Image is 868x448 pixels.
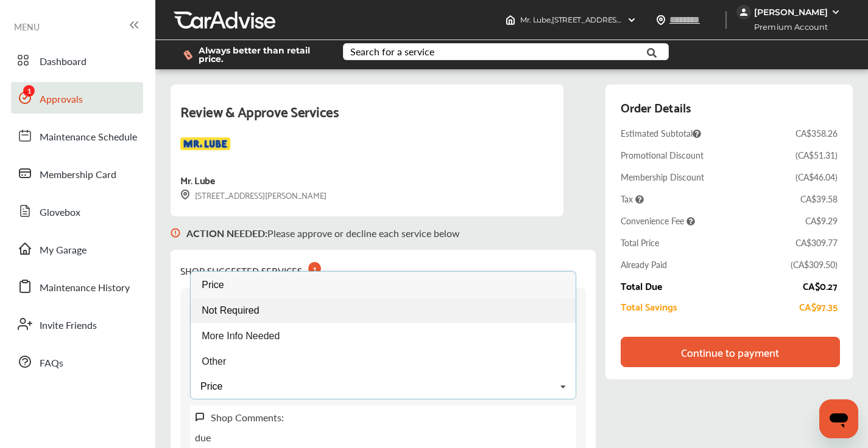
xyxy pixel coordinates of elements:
div: ( CA$46.04 ) [796,171,838,183]
span: More Info Needed [202,330,280,340]
img: svg+xml;base64,PHN2ZyB3aWR0aD0iMTYiIGhlaWdodD0iMTciIHZpZXdCb3g9IjAgMCAxNiAxNyIgZmlsbD0ibm9uZSIgeG... [171,216,180,250]
div: CA$39.58 [800,193,838,205]
div: [PERSON_NAME] [754,7,828,18]
img: location_vector.a44bc228.svg [656,15,666,25]
div: Membership Discount [621,171,704,183]
span: Other [202,356,226,367]
b: ACTION NEEDED : [186,226,267,240]
div: [STREET_ADDRESS][PERSON_NAME] [180,188,326,202]
a: Approvals [11,82,143,114]
img: svg+xml;base64,PHN2ZyB3aWR0aD0iMTYiIGhlaWdodD0iMTciIHZpZXdCb3g9IjAgMCAxNiAxNyIgZmlsbD0ibm9uZSIgeG... [195,412,205,422]
a: Invite Friends [11,308,143,340]
div: ( CA$51.31 ) [796,149,838,161]
img: svg+xml;base64,PHN2ZyB3aWR0aD0iMTYiIGhlaWdodD0iMTciIHZpZXdCb3g9IjAgMCAxNiAxNyIgZmlsbD0ibm9uZSIgeG... [180,190,190,200]
span: FAQs [40,356,63,371]
span: Tax [621,193,644,205]
div: Total Due [621,280,662,291]
div: Price [200,382,222,391]
span: Estimated Subtotal [621,127,701,139]
img: header-down-arrow.9dd2ce7d.svg [627,15,637,25]
a: Membership Card [11,157,143,189]
img: header-divider.bc55588e.svg [725,11,727,29]
div: Total Savings [621,301,677,312]
p: due [195,430,211,444]
span: Glovebox [40,205,80,221]
img: header-home-logo.8d720a4f.svg [506,15,515,25]
span: Mr. Lube , [STREET_ADDRESS][PERSON_NAME] Kanata , ON K2L 4H9 [520,15,756,24]
div: SHOP SUGGESTED SERVICES [180,260,321,278]
a: Maintenance History [11,271,143,302]
span: My Garage [40,243,86,258]
img: logo-mr-lube.png [180,137,230,162]
div: Promotional Discount [621,149,704,161]
div: ( CA$309.50 ) [791,258,838,271]
div: Review & Approve Services [180,99,554,137]
div: CA$358.26 [796,127,838,139]
img: WGsFRI8htEPBVLJbROoPRyZpYNWhNONpIPPETTm6eUC0GeLEiAAAAAElFTkSuQmCC [831,7,841,17]
div: Search for a service [350,47,434,57]
a: Glovebox [11,195,143,227]
a: FAQs [11,346,143,377]
span: Always better than retail price. [199,46,323,63]
span: Premium Account [738,21,837,33]
span: MENU [14,22,40,32]
span: Approvals [40,92,83,108]
span: Convenience Fee [621,215,695,227]
div: Already Paid [621,258,667,271]
span: Invite Friends [40,318,97,334]
span: Dashboard [40,54,86,70]
a: Maintenance Schedule [11,120,143,151]
label: Shop Comments: [211,410,284,424]
div: CA$309.77 [796,236,838,249]
span: Maintenance Schedule [40,129,137,145]
div: CA$9.29 [805,215,838,227]
span: Not Required [202,305,259,315]
span: Price [202,279,224,289]
div: 1 [308,262,321,275]
p: Please approve or decline each service below [186,226,460,240]
span: Maintenance History [40,280,130,296]
a: My Garage [11,233,143,264]
div: Mr. Lube [180,171,214,188]
img: jVpblrzwTbfkPYzPPzSLxeg0AAAAASUVORK5CYII= [736,5,751,19]
div: CA$97.35 [799,301,838,312]
div: Total Price [621,236,659,249]
iframe: Button to launch messaging window [819,399,858,438]
span: Membership Card [40,167,116,183]
img: dollor_label_vector.a70140d1.svg [183,50,192,60]
div: Continue to payment [681,346,779,358]
div: CA$0.27 [803,280,838,291]
a: Dashboard [11,44,143,76]
div: Order Details [621,97,691,117]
